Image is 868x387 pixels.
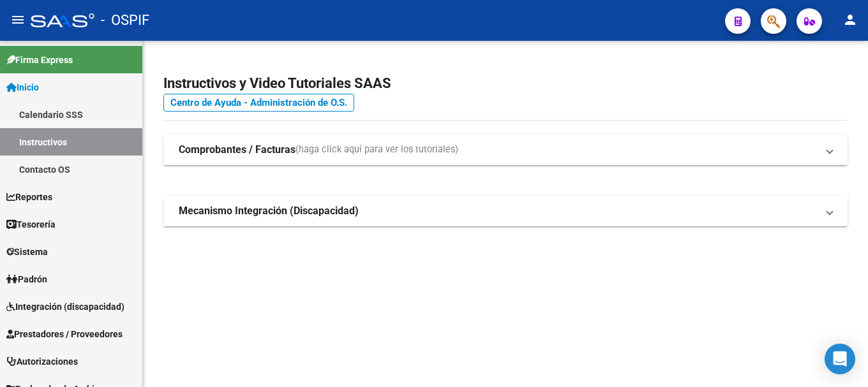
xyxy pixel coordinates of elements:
span: Autorizaciones [6,354,78,369]
span: (haga click aquí para ver los tutoriales) [296,143,458,157]
span: Sistema [6,245,48,259]
span: Reportes [6,190,52,204]
mat-icon: menu [10,12,26,27]
span: Integración (discapacidad) [6,300,124,314]
a: Centro de Ayuda - Administración de O.S. [163,94,354,112]
span: Firma Express [6,53,73,67]
span: - OSPIF [101,6,149,34]
span: Tesorería [6,217,56,231]
span: Padrón [6,272,47,286]
mat-expansion-panel-header: Comprobantes / Facturas(haga click aquí para ver los tutoriales) [163,135,848,165]
span: Prestadores / Proveedores [6,327,123,341]
span: Inicio [6,80,39,94]
mat-icon: person [842,12,858,27]
h2: Instructivos y Video Tutoriales SAAS [163,71,848,96]
strong: Mecanismo Integración (Discapacidad) [179,204,359,218]
strong: Comprobantes / Facturas [179,143,296,157]
div: Open Intercom Messenger [825,344,855,374]
mat-expansion-panel-header: Mecanismo Integración (Discapacidad) [163,196,848,226]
